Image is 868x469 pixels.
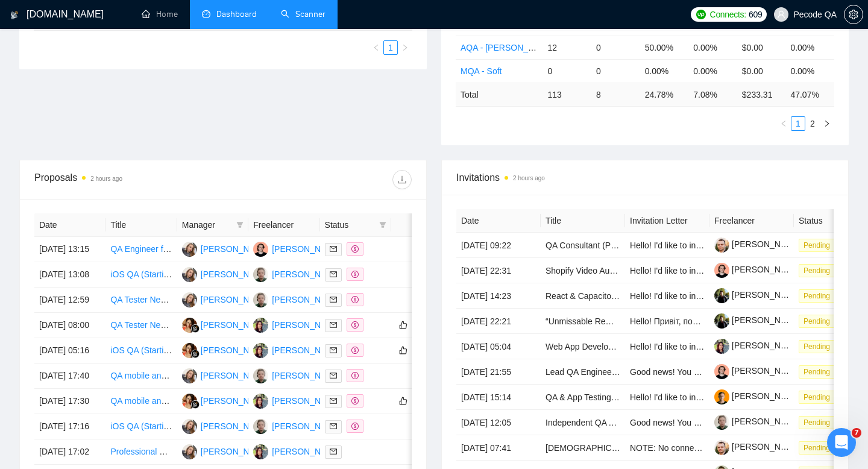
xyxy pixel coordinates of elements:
button: setting [844,5,863,24]
a: Pending [799,341,840,351]
td: [DATE] 22:21 [456,309,541,334]
td: 8 [591,83,640,106]
td: iOS QA (Starting Right Now) [105,338,177,364]
li: Next Page [398,40,412,55]
th: Freelancer [709,209,794,233]
img: V [182,292,197,307]
a: V[PERSON_NAME] [182,244,270,253]
td: 12 [542,36,591,59]
span: Status [325,218,374,231]
td: [DATE] 12:59 [34,288,105,313]
span: filter [379,221,386,228]
span: user [777,10,785,19]
div: Закрити [385,5,407,27]
td: $0.00 [737,36,786,59]
td: “Unmissable Reminders” — Mac & iPhone (watchOS later) [541,309,625,334]
div: [PERSON_NAME] [272,420,341,433]
td: Professional QA Specialists for Web Project [105,439,177,465]
a: AD[PERSON_NAME] [253,294,341,304]
li: 2 [805,116,820,131]
td: QA mobile and web application Tester needed ASAP [105,364,177,389]
span: mail [330,321,337,329]
img: V [182,444,197,459]
img: AB [253,242,268,257]
a: Pending [799,240,840,250]
td: [DATE] 22:31 [456,258,541,283]
img: A [253,343,268,358]
a: Pending [799,392,840,401]
td: QA mobile and web application Tester needed ASAP [105,389,177,414]
div: [PERSON_NAME] [272,445,341,458]
img: c10IrTzxay6fN67OXIqlHrnI6LTu4bK1orEvGYznwD9sH2WPCY3D886m27BiqmG52T [714,440,729,455]
button: download [392,170,412,189]
a: A[PERSON_NAME] [253,319,341,329]
td: [DATE] 21:55 [456,359,541,385]
span: dollar [351,321,359,329]
img: MV [182,394,197,409]
div: [PERSON_NAME] [201,242,270,256]
a: V[PERSON_NAME] [182,370,270,380]
img: AD [253,368,268,383]
td: [DATE] 15:14 [456,385,541,410]
a: V[PERSON_NAME] [182,446,270,456]
span: mail [330,271,337,278]
td: React & Capacitor Developer Needed for iOS App [541,283,625,309]
a: Pending [799,442,840,452]
a: “Unmissable Reminders” — Mac & iPhone (watchOS later) [546,316,765,326]
span: mail [330,347,337,354]
a: Shopify Video Autoplay & Browser Compatibility Expert [546,266,751,275]
button: left [776,116,791,131]
td: Web App Developer Needed for Virtual Stock Portfolio [541,334,625,359]
td: Shopify Video Autoplay & Browser Compatibility Expert [541,258,625,283]
span: dashboard [202,10,210,18]
span: dollar [351,347,359,354]
img: V [182,419,197,434]
a: 2 [806,117,819,130]
span: filter [234,216,246,234]
a: AD[PERSON_NAME] [253,421,341,430]
a: QA & App Testing for Roaming eSIM App [546,392,698,402]
a: iOS QA (Starting Now) [110,421,195,431]
button: like [396,318,410,332]
div: [PERSON_NAME] [272,242,341,256]
a: 1 [384,41,397,54]
a: homeHome [142,9,178,19]
div: [PERSON_NAME] [201,369,270,382]
a: QA Tester Needed for iPhone App Testing [110,320,266,330]
td: iOS QA (Starting Right Now) [105,262,177,288]
a: MV[PERSON_NAME] [182,395,270,405]
td: [DATE] 07:41 [456,435,541,461]
td: $0.00 [737,59,786,83]
td: [DATE] 17:30 [34,389,105,414]
span: left [780,120,787,127]
td: 47.07 % [785,83,834,106]
span: Pending [799,239,835,252]
span: left [373,44,380,51]
img: gigradar-bm.png [191,350,200,358]
span: mail [330,245,337,253]
td: QA Engineer for Web, iOS, and Android Testing [105,237,177,262]
a: MQA - Soft [461,66,502,76]
a: [PERSON_NAME] [714,417,801,426]
span: download [393,175,411,184]
a: V[PERSON_NAME] [182,421,270,430]
td: QA Tester Needed for iPhone App Testing [105,288,177,313]
span: 😞 [167,344,184,368]
td: 0 [542,59,591,83]
span: mail [330,296,337,303]
td: [DATE] 17:02 [34,439,105,465]
span: Dashboard [216,9,257,19]
img: AD [253,267,268,282]
th: Manager [177,213,248,237]
a: A[PERSON_NAME] [253,395,341,405]
th: Date [34,213,105,237]
a: QA Consultant (Playwright Expert) | Part-Time [546,241,717,250]
div: [PERSON_NAME] [272,369,341,382]
a: Pending [799,291,840,300]
td: QA & App Testing for Roaming eSIM App [541,385,625,410]
time: 2 hours ago [513,175,545,181]
span: right [401,44,409,51]
a: AB[PERSON_NAME] [253,244,341,253]
a: AD[PERSON_NAME] [253,370,341,380]
span: like [399,320,407,330]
